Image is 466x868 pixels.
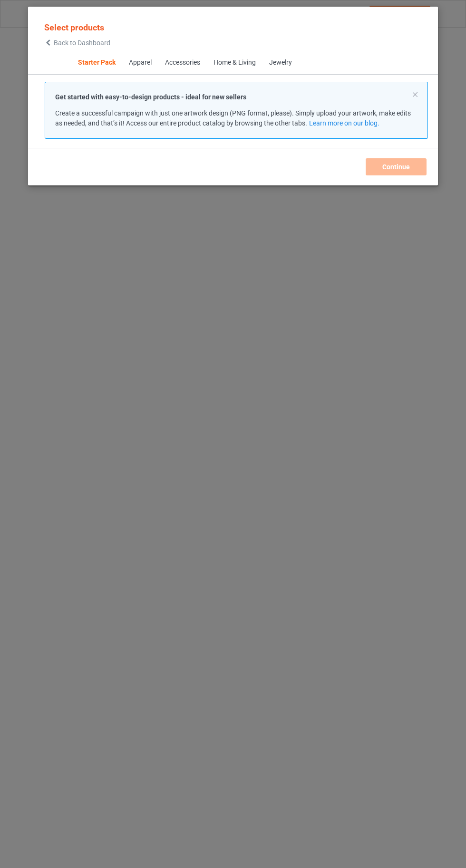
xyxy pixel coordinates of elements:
[44,22,104,32] span: Select products
[55,93,246,101] strong: Get started with easy-to-design products - ideal for new sellers
[269,58,291,68] div: Jewelry
[309,119,379,127] a: Learn more on our blog.
[128,58,151,68] div: Apparel
[213,58,255,68] div: Home & Living
[54,39,110,47] span: Back to Dashboard
[165,58,200,68] div: Accessories
[71,51,122,74] span: Starter Pack
[55,109,411,127] span: Create a successful campaign with just one artwork design (PNG format, please). Simply upload you...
